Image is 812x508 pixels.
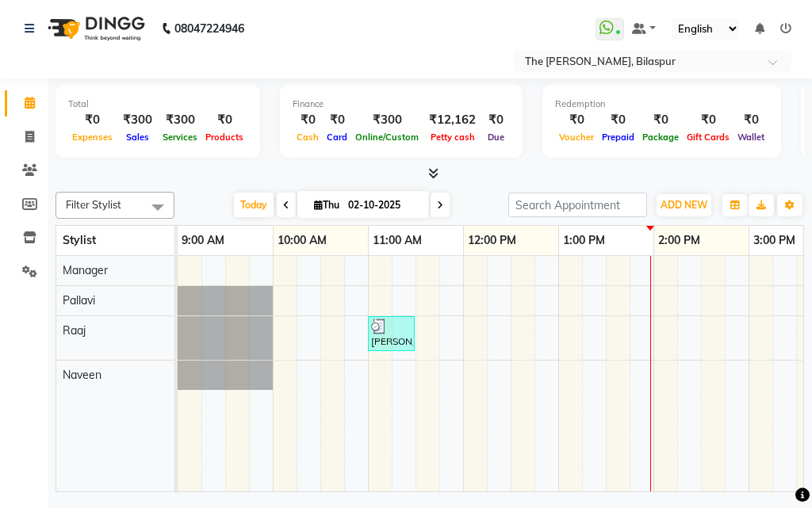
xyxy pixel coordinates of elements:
[68,132,117,143] span: Expenses
[598,132,638,143] span: Prepaid
[423,111,482,129] div: ₹12,162
[657,194,711,216] button: ADD NEW
[427,132,479,143] span: Petty cash
[733,111,768,129] div: ₹0
[638,111,683,129] div: ₹0
[343,193,423,217] input: 2025-10-02
[484,132,508,143] span: Due
[293,132,323,143] span: Cash
[63,323,86,338] span: Raaj
[638,132,683,143] span: Package
[117,111,159,129] div: ₹300
[733,132,768,143] span: Wallet
[66,198,121,211] span: Filter Stylist
[555,132,598,143] span: Voucher
[274,229,331,252] a: 10:00 AM
[178,229,228,252] a: 9:00 AM
[482,111,510,129] div: ₹0
[68,97,247,111] div: Total
[201,132,247,143] span: Products
[159,132,201,143] span: Services
[369,229,426,252] a: 11:00 AM
[68,111,117,129] div: ₹0
[351,132,423,143] span: Online/Custom
[234,193,274,217] span: Today
[464,229,520,252] a: 12:00 PM
[293,97,510,111] div: Finance
[159,111,201,129] div: ₹300
[351,111,423,129] div: ₹300
[63,233,96,247] span: Stylist
[174,6,244,51] b: 08047224946
[683,132,733,143] span: Gift Cards
[749,229,799,252] a: 3:00 PM
[555,97,768,111] div: Redemption
[598,111,638,129] div: ₹0
[508,193,647,217] input: Search Appointment
[370,319,413,349] div: [PERSON_NAME], TK01, 11:00 AM-11:30 AM, Hair Essentials - Men Haircut Senior stylist
[654,229,704,252] a: 2:00 PM
[122,132,153,143] span: Sales
[559,229,609,252] a: 1:00 PM
[293,111,323,129] div: ₹0
[323,111,351,129] div: ₹0
[63,263,108,277] span: Manager
[40,6,149,51] img: logo
[201,111,247,129] div: ₹0
[310,199,343,211] span: Thu
[661,199,707,211] span: ADD NEW
[555,111,598,129] div: ₹0
[323,132,351,143] span: Card
[63,368,101,382] span: Naveen
[683,111,733,129] div: ₹0
[63,293,95,307] span: Pallavi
